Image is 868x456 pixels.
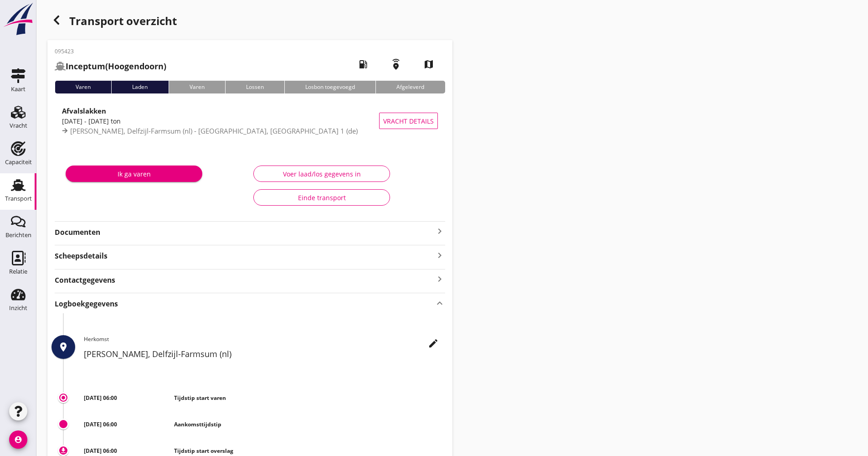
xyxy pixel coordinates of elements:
div: Varen [169,81,225,93]
strong: [DATE] 06:00 [84,394,117,402]
strong: [DATE] 06:00 [84,420,117,428]
i: place [58,342,69,352]
div: Voer laad/los gegevens in [261,169,382,179]
strong: Contactgegevens [55,275,115,285]
strong: [DATE] 06:00 [84,447,117,455]
i: map [416,52,442,77]
button: Voer laad/los gegevens in [253,166,390,182]
strong: Afvalslakken [62,106,106,115]
button: Einde transport [253,189,390,206]
i: account_circle [9,430,27,449]
i: keyboard_arrow_right [434,249,445,261]
strong: Aankomsttijdstip [174,420,221,428]
div: Inzicht [9,305,27,311]
strong: Logboekgegevens [55,299,118,309]
div: Lossen [225,81,284,93]
span: [PERSON_NAME], Delfzijl-Farmsum (nl) - [GEOGRAPHIC_DATA], [GEOGRAPHIC_DATA] 1 (de) [70,126,358,135]
i: keyboard_arrow_right [434,273,445,285]
button: Ik ga varen [66,166,202,182]
strong: Documenten [55,227,434,238]
div: Capaciteit [5,159,32,165]
div: Berichten [5,232,31,238]
i: emergency_share [383,52,409,77]
i: keyboard_arrow_right [434,226,445,237]
div: Ik ga varen [73,169,195,179]
i: trip_origin [60,394,67,401]
i: edit [428,338,439,349]
h2: [PERSON_NAME], Delfzijl-Farmsum (nl) [84,348,445,360]
div: Varen [55,81,111,93]
div: Einde transport [261,193,382,202]
div: Transport overzicht [47,11,452,33]
div: [DATE] - [DATE] ton [62,116,379,126]
button: Vracht details [379,113,438,129]
h2: (Hoogendoorn) [55,60,166,73]
div: Relatie [9,269,27,275]
div: Transport [5,196,32,202]
strong: Tijdstip start varen [174,394,226,402]
div: Kaart [11,86,26,92]
i: local_gas_station [350,52,376,77]
img: logo-small.a267ee39.svg [2,2,35,36]
span: Vracht details [383,116,434,126]
a: Afvalslakken[DATE] - [DATE] ton[PERSON_NAME], Delfzijl-Farmsum (nl) - [GEOGRAPHIC_DATA], [GEOGRAP... [55,101,445,141]
i: download [60,447,67,454]
strong: Tijdstip start overslag [174,447,233,455]
i: keyboard_arrow_up [434,297,445,309]
div: Afgeleverd [375,81,445,93]
p: 095423 [55,47,166,56]
span: Herkomst [84,335,109,343]
strong: Scheepsdetails [55,251,108,261]
strong: Inceptum [66,61,105,72]
div: Losbon toegevoegd [284,81,375,93]
div: Vracht [10,123,27,129]
div: Laden [111,81,168,93]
